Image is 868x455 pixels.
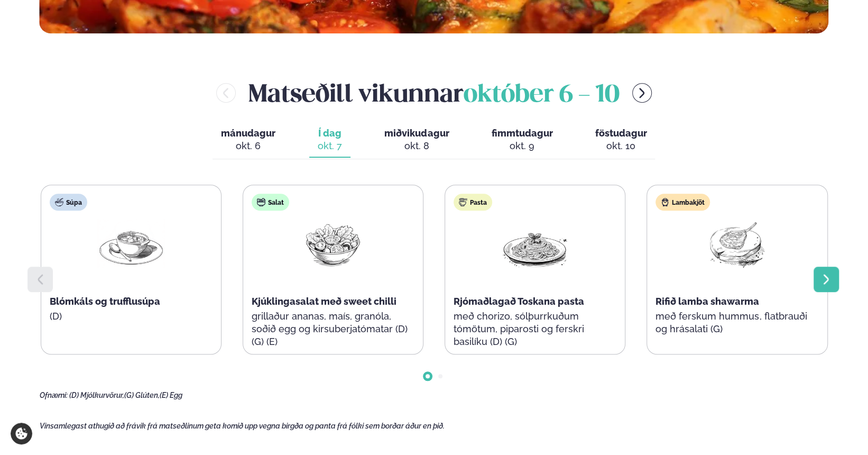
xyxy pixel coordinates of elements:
[50,310,213,323] p: (D)
[50,296,160,307] span: Blómkáls og trufflusúpa
[595,140,647,152] div: okt. 10
[438,374,442,378] span: Go to slide 2
[252,310,414,348] p: grillaður ananas, maís, granóla, soðið egg og kirsuberjatómatar (D) (G) (E)
[299,219,367,268] img: Salad.png
[661,198,669,206] img: Lamb.svg
[40,422,445,430] span: Vinsamlegast athugið að frávik frá matseðlinum geta komið upp vegna birgða og panta frá fólki sem...
[483,123,561,158] button: fimmtudagur okt. 9
[655,296,759,307] span: Rifið lamba shawarma
[309,123,350,158] button: Í dag okt. 7
[69,391,124,399] span: (D) Mjólkurvörur,
[318,127,342,140] span: Í dag
[655,310,818,335] p: með ferskum hummus, flatbrauði og hrásalati (G)
[252,296,396,307] span: Kjúklingasalat með sweet chilli
[124,391,160,399] span: (G) Glúten,
[11,423,32,444] a: Cookie settings
[376,123,457,158] button: miðvikudagur okt. 8
[491,140,552,152] div: okt. 9
[55,198,63,206] img: soup.svg
[248,76,620,110] h2: Matseðill vikunnar
[464,84,620,107] span: október 6 - 10
[160,391,182,399] span: (E) Egg
[491,128,552,139] span: fimmtudagur
[454,310,616,348] p: með chorizo, sólþurrkuðum tómötum, piparosti og ferskri basilíku (D) (G)
[384,140,449,152] div: okt. 8
[257,198,265,206] img: salad.svg
[586,123,655,158] button: föstudagur okt. 10
[703,219,771,268] img: Lamb-Meat.png
[50,194,87,211] div: Súpa
[501,219,569,268] img: Spagetti.png
[40,391,68,399] span: Ofnæmi:
[384,128,449,139] span: miðvikudagur
[454,296,584,307] span: Rjómaðlagað Toskana pasta
[632,83,652,103] button: menu-btn-right
[252,194,289,211] div: Salat
[97,219,165,268] img: Soup.png
[426,374,430,378] span: Go to slide 1
[221,128,275,139] span: mánudagur
[216,83,236,103] button: menu-btn-left
[655,194,710,211] div: Lambakjöt
[318,140,342,152] div: okt. 7
[454,194,492,211] div: Pasta
[213,123,284,158] button: mánudagur okt. 6
[459,198,467,206] img: pasta.svg
[221,140,275,152] div: okt. 6
[595,128,647,139] span: föstudagur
